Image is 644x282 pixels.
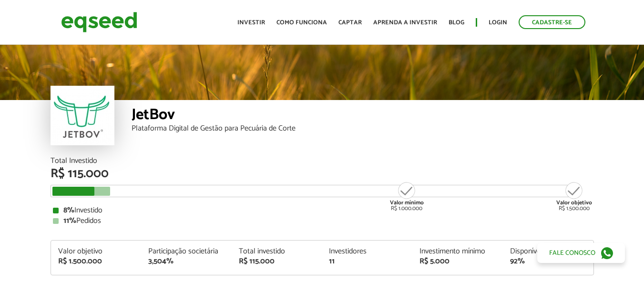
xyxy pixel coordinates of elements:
div: Pedidos [53,217,592,225]
a: Como funciona [276,20,327,26]
a: Investir [237,20,265,26]
a: Aprenda a investir [373,20,437,26]
strong: Valor objetivo [556,198,592,207]
img: EqSeed [61,10,137,35]
div: R$ 1.500.000 [58,258,134,265]
a: Blog [449,20,464,26]
div: Plataforma Digital de Gestão para Pecuária de Corte [132,125,594,132]
div: Participação societária [148,248,225,255]
div: R$ 1.000.000 [389,181,425,211]
div: Total investido [239,248,315,255]
div: 92% [510,258,586,265]
div: Investidores [329,248,405,255]
a: Login [489,20,507,26]
div: R$ 5.000 [419,258,496,265]
a: Fale conosco [537,243,625,263]
a: Cadastre-se [519,15,585,29]
strong: Valor mínimo [390,198,424,207]
div: JetBov [132,107,594,125]
div: 3,504% [148,258,225,265]
div: Investimento mínimo [419,248,496,255]
div: R$ 115.000 [239,258,315,265]
div: Total Investido [51,157,594,165]
a: Captar [338,20,362,26]
div: Investido [53,207,592,214]
div: R$ 115.000 [51,168,594,180]
div: 11 [329,258,405,265]
strong: 11% [63,214,76,227]
div: R$ 1.500.000 [556,181,592,211]
div: Valor objetivo [58,248,134,255]
strong: 8% [63,204,74,217]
